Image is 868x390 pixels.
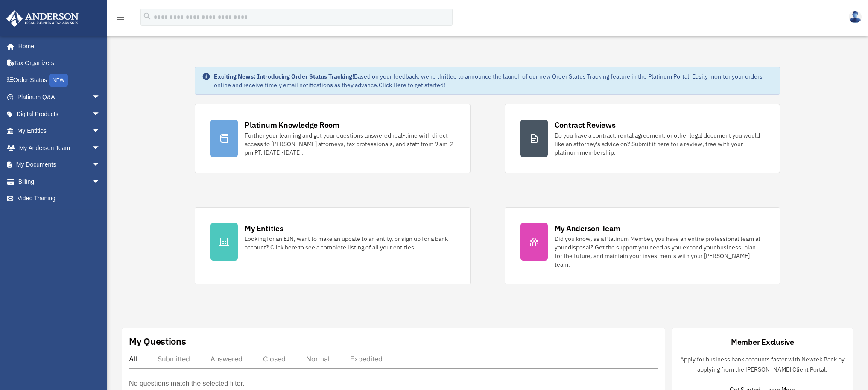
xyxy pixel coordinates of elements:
[92,89,109,106] span: arrow_drop_down
[92,123,109,140] span: arrow_drop_down
[505,104,780,173] a: Contract Reviews Do you have a contract, rental agreement, or other legal document you would like...
[6,139,113,156] a: My Anderson Teamarrow_drop_down
[6,156,113,173] a: My Documentsarrow_drop_down
[6,173,113,190] a: Billingarrow_drop_down
[129,335,186,348] div: My Questions
[49,74,68,87] div: NEW
[143,12,152,21] i: search
[6,123,113,140] a: My Entitiesarrow_drop_down
[350,355,383,363] div: Expedited
[245,235,454,252] div: Looking for an EIN, want to make an update to an entity, or sign up for a bank account? Click her...
[115,15,126,22] a: menu
[92,173,109,191] span: arrow_drop_down
[245,223,283,234] div: My Entities
[6,89,113,106] a: Platinum Q&Aarrow_drop_down
[245,131,454,157] div: Further your learning and get your questions answered real-time with direct access to [PERSON_NAM...
[158,355,190,363] div: Submitted
[195,207,470,284] a: My Entities Looking for an EIN, want to make an update to an entity, or sign up for a bank accoun...
[129,355,137,363] div: All
[210,355,243,363] div: Answered
[505,207,780,284] a: My Anderson Team Did you know, as a Platinum Member, you have an entire professional team at your...
[6,190,113,207] a: Video Training
[555,223,620,234] div: My Anderson Team
[379,81,445,89] a: Click Here to get started!
[849,11,862,23] img: User Pic
[92,139,109,157] span: arrow_drop_down
[245,120,339,130] div: Platinum Knowledge Room
[195,104,470,173] a: Platinum Knowledge Room Further your learning and get your questions answered real-time with dire...
[129,378,244,390] p: No questions match the selected filter.
[92,106,109,123] span: arrow_drop_down
[555,131,764,157] div: Do you have a contract, rental agreement, or other legal document you would like an attorney's ad...
[263,355,286,363] div: Closed
[6,106,113,123] a: Digital Productsarrow_drop_down
[214,73,354,80] strong: Exciting News: Introducing Order Status Tracking!
[6,38,109,55] a: Home
[555,235,764,269] div: Did you know, as a Platinum Member, you have an entire professional team at your disposal? Get th...
[4,10,81,27] img: Anderson Advisors Platinum Portal
[92,156,109,174] span: arrow_drop_down
[731,337,794,347] div: Member Exclusive
[555,120,616,130] div: Contract Reviews
[679,354,846,375] p: Apply for business bank accounts faster with Newtek Bank by applying from the [PERSON_NAME] Clien...
[6,71,113,89] a: Order StatusNEW
[306,355,330,363] div: Normal
[6,55,113,72] a: Tax Organizers
[115,12,126,22] i: menu
[214,72,772,89] div: Based on your feedback, we're thrilled to announce the launch of our new Order Status Tracking fe...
